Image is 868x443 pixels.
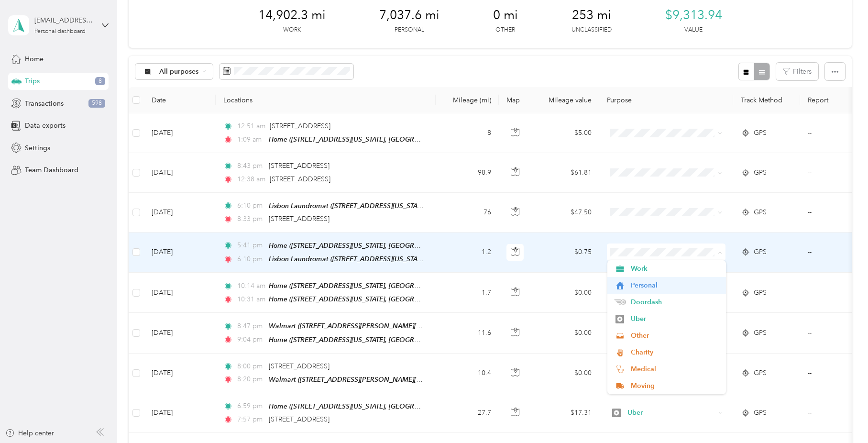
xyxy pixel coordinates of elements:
[754,408,767,418] span: GPS
[436,354,499,393] td: 10.4
[599,87,733,113] th: Purpose
[754,288,767,298] span: GPS
[25,165,78,175] span: Team Dashboard
[144,313,216,353] td: [DATE]
[754,247,767,257] span: GPS
[733,87,800,113] th: Track Method
[495,26,515,34] p: Other
[269,135,495,144] span: Home ([STREET_ADDRESS][US_STATE], [GEOGRAPHIC_DATA], [US_STATE])
[631,314,719,324] span: Uber
[436,193,499,233] td: 76
[436,113,499,153] td: 8
[237,161,264,171] span: 8:43 pm
[144,193,216,233] td: [DATE]
[754,368,767,378] span: GPS
[532,113,599,153] td: $5.00
[379,8,439,23] span: 7,037.6 mi
[571,26,612,34] p: Unclassified
[283,26,301,34] p: Work
[269,376,450,384] span: Walmart ([STREET_ADDRESS][PERSON_NAME][US_STATE])
[612,409,621,417] img: Legacy Icon [Uber]
[631,381,719,391] span: Moving
[25,76,40,86] span: Trips
[814,389,868,443] iframe: Everlance-gr Chat Button Frame
[754,167,767,178] span: GPS
[269,202,428,210] span: Lisbon Laundromat ([STREET_ADDRESS][US_STATE])
[159,68,199,75] span: All purposes
[754,207,767,218] span: GPS
[269,242,495,250] span: Home ([STREET_ADDRESS][US_STATE], [GEOGRAPHIC_DATA], [US_STATE])
[493,8,518,23] span: 0 mi
[237,334,264,345] span: 9:04 pm
[684,26,703,34] p: Value
[499,87,532,113] th: Map
[237,374,264,385] span: 8:20 pm
[144,354,216,393] td: [DATE]
[436,313,499,353] td: 11.6
[237,401,264,411] span: 6:59 pm
[627,408,715,418] span: Uber
[269,282,495,290] span: Home ([STREET_ADDRESS][US_STATE], [GEOGRAPHIC_DATA], [US_STATE])
[144,233,216,273] td: [DATE]
[532,233,599,273] td: $0.75
[614,299,626,305] img: Legacy Icon [Doordash]
[237,174,265,185] span: 12:38 am
[269,415,330,423] span: [STREET_ADDRESS]
[95,77,105,86] span: 8
[532,273,599,313] td: $0.00
[436,153,499,192] td: 98.9
[532,87,599,113] th: Mileage value
[216,87,436,113] th: Locations
[25,99,64,109] span: Transactions
[269,215,330,223] span: [STREET_ADDRESS]
[395,26,424,34] p: Personal
[269,336,495,344] span: Home ([STREET_ADDRESS][US_STATE], [GEOGRAPHIC_DATA], [US_STATE])
[237,294,264,305] span: 10:31 am
[25,121,66,131] span: Data exports
[34,29,86,34] div: Personal dashboard
[237,321,264,332] span: 8:47 pm
[144,113,216,153] td: [DATE]
[237,121,265,132] span: 12:51 am
[34,15,94,25] div: [EMAIL_ADDRESS][DOMAIN_NAME]
[631,297,719,307] span: Doordash
[269,402,495,410] span: Home ([STREET_ADDRESS][US_STATE], [GEOGRAPHIC_DATA], [US_STATE])
[631,264,719,274] span: Work
[631,347,719,357] span: Charity
[532,354,599,393] td: $0.00
[237,134,264,145] span: 1:09 am
[615,315,624,323] img: Legacy Icon [Uber]
[237,254,264,265] span: 6:10 pm
[269,322,450,330] span: Walmart ([STREET_ADDRESS][PERSON_NAME][US_STATE])
[532,313,599,353] td: $0.00
[88,99,105,108] span: 598
[25,143,50,153] span: Settings
[237,361,264,372] span: 8:00 pm
[631,280,719,290] span: Personal
[776,63,818,80] button: Filters
[270,175,330,183] span: [STREET_ADDRESS]
[237,240,264,251] span: 5:41 pm
[665,8,722,23] span: $9,313.94
[258,8,326,23] span: 14,902.3 mi
[532,193,599,233] td: $47.50
[237,214,264,224] span: 8:33 pm
[5,428,54,438] button: Help center
[436,393,499,433] td: 27.7
[144,393,216,433] td: [DATE]
[269,255,428,263] span: Lisbon Laundromat ([STREET_ADDRESS][US_STATE])
[631,364,719,374] span: Medical
[436,273,499,313] td: 1.7
[270,122,330,130] span: [STREET_ADDRESS]
[237,281,264,291] span: 10:14 am
[237,414,264,425] span: 7:57 pm
[144,273,216,313] td: [DATE]
[436,87,499,113] th: Mileage (mi)
[144,153,216,192] td: [DATE]
[144,87,216,113] th: Date
[754,128,767,138] span: GPS
[532,393,599,433] td: $17.31
[436,233,499,273] td: 1.2
[631,331,719,341] span: Other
